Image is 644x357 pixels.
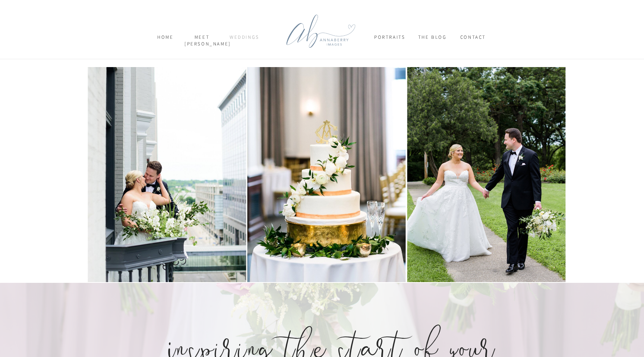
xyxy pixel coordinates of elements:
a: weddings [226,34,263,47]
a: Portraits [374,34,405,47]
a: home [153,34,178,47]
a: CONTACT [455,34,492,47]
a: meet [PERSON_NAME] [184,34,220,47]
a: THE BLOG [413,34,451,47]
